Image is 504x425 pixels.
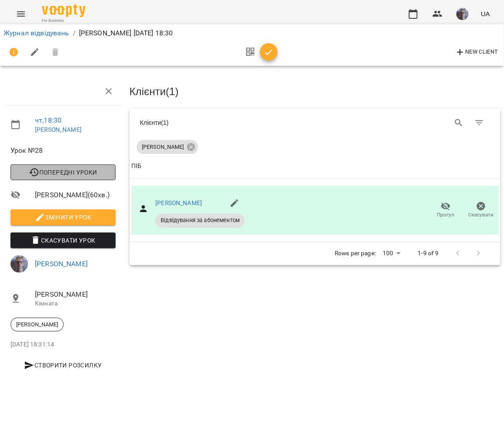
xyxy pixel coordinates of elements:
[42,18,86,24] span: For Business
[131,161,499,171] span: ПІБ
[428,198,463,223] button: Прогул
[35,126,82,133] a: [PERSON_NAME]
[131,161,141,171] div: ПІБ
[10,209,116,225] button: Змінити урок
[10,165,116,180] button: Попередні уроки
[35,190,116,200] span: [PERSON_NAME] ( 60 хв. )
[469,113,490,134] button: Фільтр
[10,340,116,349] p: [DATE] 18:31:14
[335,249,376,258] p: Rows per page:
[10,255,28,273] img: 19d94804d5291231ef386f403e68605f.jpg
[10,3,31,24] button: Menu
[481,9,490,18] span: UA
[42,4,86,17] img: Voopty Logo
[131,161,141,171] div: Sort
[456,8,469,20] img: 19d94804d5291231ef386f403e68605f.jpg
[453,45,501,59] button: New Client
[11,321,63,329] span: [PERSON_NAME]
[10,233,116,248] button: Скасувати Урок
[10,357,116,373] button: Створити розсилку
[17,212,109,223] span: Змінити урок
[35,260,88,268] a: [PERSON_NAME]
[14,360,112,370] span: Створити розсилку
[3,28,501,38] nav: breadcrumb
[477,6,494,22] button: UA
[73,28,75,38] li: /
[449,113,470,134] button: Search
[10,318,64,332] div: [PERSON_NAME]
[3,29,69,37] a: Журнал відвідувань
[137,143,189,151] span: [PERSON_NAME]
[79,28,173,38] p: [PERSON_NAME] [DATE] 18:30
[10,145,116,156] span: Урок №28
[469,211,494,219] span: Скасувати
[35,299,116,308] p: Кімната
[130,109,501,137] div: Table Toolbar
[155,199,202,206] a: [PERSON_NAME]
[463,198,499,223] button: Скасувати
[35,289,116,300] span: [PERSON_NAME]
[35,116,62,124] a: чт , 18:30
[17,235,109,246] span: Скасувати Урок
[140,118,309,127] div: Клієнти ( 1 )
[418,249,439,258] p: 1-9 of 9
[379,247,404,260] div: 100
[17,167,109,178] span: Попередні уроки
[137,140,198,154] div: [PERSON_NAME]
[130,86,501,97] h3: Клієнти ( 1 )
[155,216,245,224] span: Відвідування за абонементом
[455,47,498,58] span: New Client
[437,211,455,219] span: Прогул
